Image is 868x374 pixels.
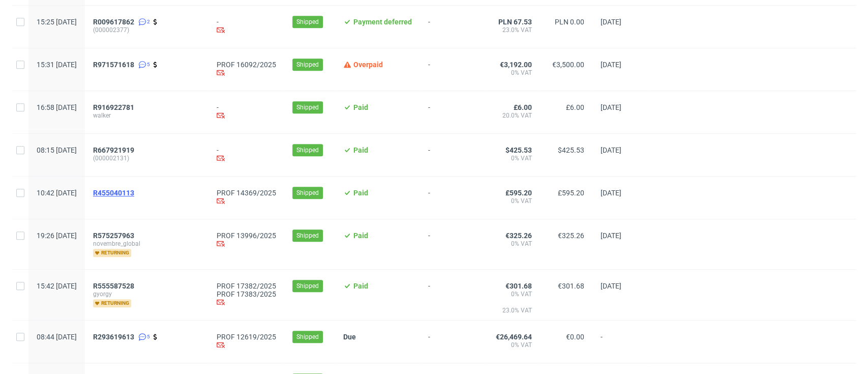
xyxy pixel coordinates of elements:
[428,103,478,121] span: -
[428,333,478,351] span: -
[217,232,276,240] a: PROF 13996/2025
[93,282,134,290] span: R555587528
[428,146,478,164] span: -
[217,333,276,341] a: PROF 12619/2025
[353,282,368,290] span: Paid
[136,333,150,341] a: 5
[505,146,532,154] span: $425.53
[601,282,621,290] span: [DATE]
[217,61,276,69] a: PROF 16092/2025
[217,282,276,290] a: PROF 17382/2025
[601,61,621,69] span: [DATE]
[37,282,77,290] span: 15:42 [DATE]
[296,281,319,291] span: Shipped
[353,189,368,197] span: Paid
[93,290,200,298] span: gyorgy
[601,232,621,240] span: [DATE]
[601,146,621,154] span: [DATE]
[494,69,532,77] span: 0% VAT
[296,60,319,69] span: Shipped
[494,26,532,34] span: 23.0% VAT
[494,306,532,323] span: 23.0% VAT
[498,18,532,26] span: PLN 67.53
[93,240,200,248] span: novembre_global
[147,333,150,341] span: 5
[428,282,478,308] span: -
[93,189,136,197] a: R455040113
[343,333,356,341] span: Due
[566,333,584,341] span: €0.00
[566,103,584,111] span: £6.00
[552,61,584,69] span: €3,500.00
[428,18,478,36] span: -
[500,61,532,69] span: €3,192.00
[428,61,478,78] span: -
[37,103,77,111] span: 16:58 [DATE]
[494,111,532,120] span: 20.0% VAT
[296,231,319,240] span: Shipped
[93,61,136,69] a: R971571618
[558,146,584,154] span: $425.53
[93,103,134,111] span: R916922781
[217,189,276,197] a: PROF 14369/2025
[217,103,276,121] div: -
[37,146,77,154] span: 08:15 [DATE]
[147,18,150,26] span: 2
[93,232,136,240] a: R575257963
[93,18,136,26] a: R009617862
[558,232,584,240] span: €325.26
[136,61,150,69] a: 5
[601,189,621,197] span: [DATE]
[601,333,639,351] span: -
[494,197,532,205] span: 0% VAT
[505,232,532,240] span: €325.26
[93,18,134,26] span: R009617862
[496,333,532,341] span: €26,469.64
[558,282,584,290] span: €301.68
[93,299,131,307] span: returning
[93,333,136,341] a: R293619613
[296,332,319,341] span: Shipped
[494,341,532,349] span: 0% VAT
[147,61,150,69] span: 5
[353,61,383,69] span: Overpaid
[353,146,368,154] span: Paid
[217,290,276,298] a: PROF 17383/2025
[217,146,276,164] div: -
[93,333,134,341] span: R293619613
[296,146,319,155] span: Shipped
[93,146,134,154] span: R667921919
[93,103,136,111] a: R916922781
[136,18,150,26] a: 2
[37,61,77,69] span: 15:31 [DATE]
[93,282,136,290] a: R555587528
[37,189,77,197] span: 10:42 [DATE]
[37,333,77,341] span: 08:44 [DATE]
[296,188,319,197] span: Shipped
[505,282,532,290] span: €301.68
[428,232,478,257] span: -
[93,154,200,162] span: (000002131)
[428,189,478,207] span: -
[93,61,134,69] span: R971571618
[93,146,136,154] a: R667921919
[37,18,77,26] span: 15:25 [DATE]
[353,103,368,111] span: Paid
[93,111,200,120] span: walker
[37,232,77,240] span: 19:26 [DATE]
[505,189,532,197] span: £595.20
[514,103,532,111] span: £6.00
[93,26,200,34] span: (000002377)
[494,240,532,248] span: 0% VAT
[555,18,584,26] span: PLN 0.00
[558,189,584,197] span: £595.20
[601,18,621,26] span: [DATE]
[353,232,368,240] span: Paid
[601,103,621,111] span: [DATE]
[296,17,319,26] span: Shipped
[217,18,276,36] div: -
[93,249,131,257] span: returning
[93,189,134,197] span: R455040113
[494,290,532,306] span: 0% VAT
[353,18,412,26] span: Payment deferred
